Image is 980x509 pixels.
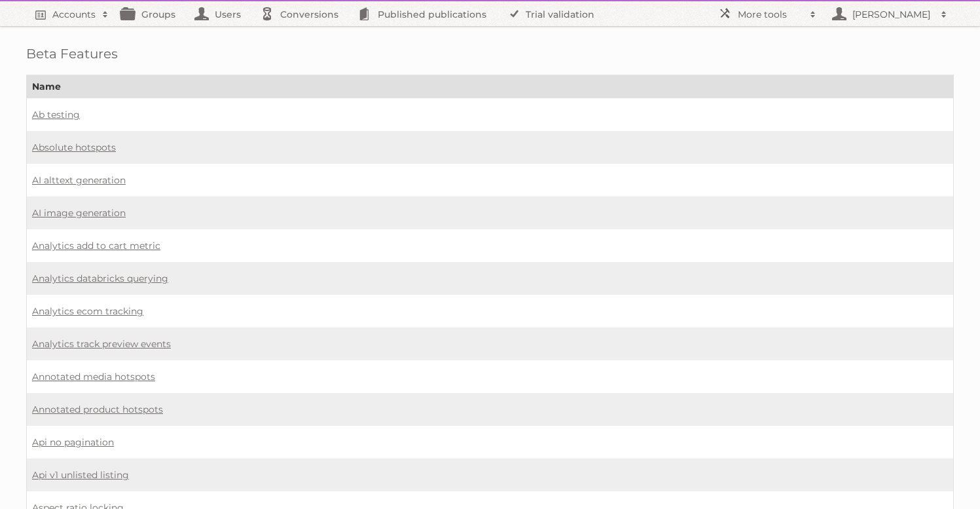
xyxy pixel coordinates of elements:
[32,305,143,317] a: Analytics ecom tracking
[32,469,129,481] a: Api v1 unlisted listing
[254,1,352,26] a: Conversions
[738,8,803,21] h2: More tools
[32,436,114,448] a: Api no pagination
[32,404,163,415] a: Annotated product hotspots
[32,207,126,219] a: AI image generation
[32,109,80,121] a: Ab testing
[32,240,160,252] a: Analytics add to cart metric
[27,75,954,98] th: Name
[26,1,115,26] a: Accounts
[189,1,254,26] a: Users
[32,338,171,350] a: Analytics track preview events
[32,141,116,153] a: Absolute hotspots
[712,1,823,26] a: More tools
[499,1,608,26] a: Trial validation
[823,1,954,26] a: [PERSON_NAME]
[32,371,155,383] a: Annotated media hotspots
[849,8,934,21] h2: [PERSON_NAME]
[352,1,499,26] a: Published publications
[115,1,189,26] a: Groups
[26,46,954,62] h1: Beta Features
[32,273,168,284] a: Analytics databricks querying
[52,8,96,21] h2: Accounts
[32,174,126,186] a: AI alttext generation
